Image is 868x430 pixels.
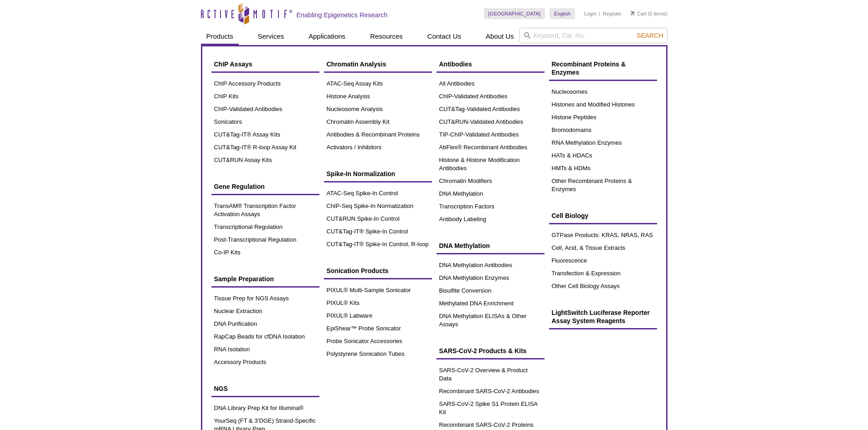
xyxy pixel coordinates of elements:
a: Fluorescence [549,254,657,267]
a: Post-Transcriptional Regulation [211,233,319,246]
a: Transcriptional Regulation [211,221,319,233]
a: PIXUL® Labware [324,309,432,322]
img: Your Cart [631,11,635,15]
a: Bromodomains [549,124,657,137]
span: ChIP Assays [214,61,252,68]
a: Nucleosomes [549,86,657,98]
a: All Antibodies [437,77,544,90]
a: Recombinant Proteins & Enzymes [549,56,657,81]
a: Antibody Labeling [437,213,544,226]
span: Search [637,32,663,39]
a: PIXUL® Multi-Sample Sonicator [324,284,432,297]
a: DNA Methylation [437,237,544,254]
a: Antibodies [437,56,544,73]
a: Sample Preparation [211,270,319,288]
a: RapCap Beads for cfDNA Isolation [211,330,319,343]
a: LightSwitch Luciferase Reporter Assay System Reagents [549,304,657,329]
a: ATAC-Seq Assay Kits [324,77,432,90]
li: (0 items) [631,8,668,19]
a: CUT&RUN-Validated Antibodies [437,116,544,128]
span: Sample Preparation [214,275,274,283]
a: Chromatin Analysis [324,56,432,73]
a: CUT&Tag-IT® Spike-In Control [324,225,432,238]
a: Contact Us [422,28,467,45]
a: TIP-ChIP-Validated Antibodies [437,128,544,141]
a: DNA Methylation [437,187,544,200]
a: Other Recombinant Proteins & Enzymes [549,175,657,196]
a: Other Cell Biology Assays [549,280,657,293]
a: ChIP Accessory Products [211,77,319,90]
a: ChIP-Seq Spike-In Normalization [324,200,432,212]
a: HMTs & HDMs [549,162,657,175]
a: Services [252,28,290,45]
a: Methylated DNA Enrichment [437,297,544,310]
a: Chromatin Modifiers [437,175,544,187]
a: Login [584,10,596,17]
a: Products [201,28,239,45]
button: Search [634,31,666,40]
a: Cell Biology [549,207,657,224]
a: Histone & Histone Modification Antibodies [437,154,544,175]
a: AbFlex® Recombinant Antibodies [437,141,544,154]
a: Sonicators [211,116,319,128]
a: Polystyrene Sonication Tubes [324,348,432,360]
a: Co-IP Kits [211,246,319,259]
a: HATs & HDACs [549,149,657,162]
a: Resources [365,28,408,45]
a: Cell, Acid, & Tissue Extracts [549,242,657,254]
a: NGS [211,380,319,397]
a: CUT&Tag-IT® Assay Kits [211,128,319,141]
span: SARS-CoV-2 Products & Kits [439,347,527,354]
a: Transcription Factors [437,200,544,213]
span: Gene Regulation [214,183,265,190]
a: Bisulfite Conversion [437,284,544,297]
a: CUT&Tag-Validated Antibodies [437,103,544,116]
a: Recombinant SARS-CoV-2 Antibodies [437,385,544,398]
span: Chromatin Analysis [327,61,386,68]
span: LightSwitch Luciferase Reporter Assay System Reagents [552,309,650,324]
a: CUT&RUN Spike-In Control [324,212,432,225]
a: Applications [303,28,351,45]
a: DNA Library Prep Kit for Illumina® [211,402,319,415]
a: Tissue Prep for NGS Assays [211,292,319,305]
a: DNA Methylation Enzymes [437,272,544,284]
a: Histone Analysis [324,90,432,103]
a: ATAC-Seq Spike-In Control [324,187,432,200]
a: Nucleosome Analysis [324,103,432,116]
a: Chromatin Assembly Kit [324,116,432,128]
a: DNA Purification [211,318,319,330]
a: Activators / Inhibitors [324,141,432,154]
a: English [550,8,575,19]
a: ChIP Assays [211,56,319,73]
span: Antibodies [439,61,472,68]
a: SARS-CoV-2 Products & Kits [437,342,544,359]
a: [GEOGRAPHIC_DATA] [484,8,545,19]
a: SARS-CoV-2 Spike S1 Protein ELISA Kit [437,398,544,419]
span: Recombinant Proteins & Enzymes [552,61,626,76]
a: EpiShear™ Probe Sonicator [324,322,432,335]
a: CUT&Tag-IT® Spike-In Control, R-loop [324,238,432,251]
a: TransAM® Transcription Factor Activation Assays [211,200,319,221]
a: Probe Sonicator Accessories [324,335,432,348]
a: Antibodies & Recombinant Proteins [324,128,432,141]
span: Cell Biology [552,212,589,219]
h2: Enabling Epigenetics Research [297,11,388,19]
a: About Us [480,28,519,45]
input: Keyword, Cat. No. [519,28,668,43]
a: Sonication Products [324,262,432,279]
a: Register [603,10,621,17]
a: ChIP Kits [211,90,319,103]
span: NGS [214,385,228,392]
a: DNA Methylation ELISAs & Other Assays [437,310,544,331]
a: ChIP-Validated Antibodies [437,90,544,103]
a: CUT&RUN Assay Kits [211,154,319,167]
a: Cart [631,10,647,17]
a: Gene Regulation [211,178,319,195]
a: Histone Peptides [549,111,657,124]
a: CUT&Tag-IT® R-loop Assay Kit [211,141,319,154]
a: RNA Methylation Enzymes [549,137,657,149]
a: Nuclear Extraction [211,305,319,318]
a: PIXUL® Kits [324,297,432,309]
a: Spike-In Normalization [324,165,432,182]
li: | [599,8,601,19]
